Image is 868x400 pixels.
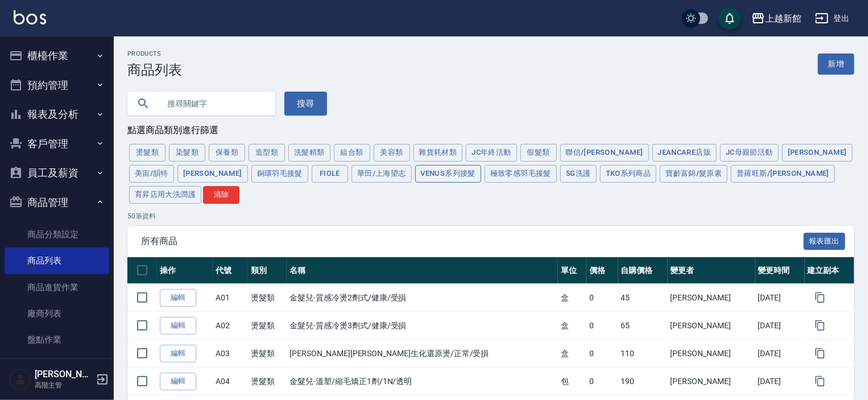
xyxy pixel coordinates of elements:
[782,144,853,162] button: [PERSON_NAME]
[287,257,558,284] th: 名稱
[251,165,308,183] button: 銅環羽毛接髮
[127,50,182,57] h2: Products
[248,368,287,395] td: 燙髮類
[287,312,558,340] td: 金髮兒-質感冷燙3劑式/健康/受損
[586,312,618,340] td: 0
[558,284,586,312] td: 盒
[127,211,854,221] p: 50 筆資料
[287,368,558,395] td: 金髮兒-溫塑/縮毛矯正1劑/1N/透明
[209,144,245,162] button: 保養類
[668,312,755,340] td: [PERSON_NAME]
[618,257,668,284] th: 自購價格
[520,144,557,162] button: 假髮類
[35,380,93,390] p: 高階主管
[618,284,668,312] td: 45
[248,340,287,368] td: 燙髮類
[127,125,854,137] div: 點選商品類別進行篩選
[586,284,618,312] td: 0
[374,144,410,162] button: 美容類
[811,8,854,29] button: 登出
[287,284,558,312] td: 金髮兒-質感冷燙2劑式/健康/受損
[485,165,557,183] button: 極致零感羽毛接髮
[586,257,618,284] th: 價格
[747,7,806,30] button: 上越新館
[618,340,668,368] td: 110
[177,165,248,183] button: [PERSON_NAME]
[558,340,586,368] td: 盒
[5,41,109,71] button: 櫃檯作業
[755,368,805,395] td: [DATE]
[284,92,327,116] button: 搜尋
[334,144,370,162] button: 組合類
[415,165,481,183] button: Venus系列接髮
[5,71,109,100] button: 預約管理
[668,284,755,312] td: [PERSON_NAME]
[248,257,287,284] th: 類別
[558,312,586,340] td: 盒
[35,369,93,380] h5: [PERSON_NAME]
[718,7,741,30] button: save
[652,144,717,162] button: JeanCare店販
[213,368,248,395] td: A04
[560,165,597,183] button: 5G洗護
[755,312,805,340] td: [DATE]
[558,257,586,284] th: 單位
[805,257,854,284] th: 建立副本
[287,340,558,368] td: [PERSON_NAME][PERSON_NAME]生化還原燙/正常/受損
[213,312,248,340] td: A02
[157,257,213,284] th: 操作
[804,233,846,250] button: 報表匯出
[5,100,109,129] button: 報表及分析
[5,221,109,248] a: 商品分類設定
[586,340,618,368] td: 0
[558,368,586,395] td: 包
[213,340,248,368] td: A03
[5,300,109,327] a: 廠商列表
[160,373,196,390] a: 編輯
[248,284,287,312] td: 燙髮類
[755,340,805,368] td: [DATE]
[5,357,109,387] button: 行銷工具
[14,10,46,24] img: Logo
[804,235,846,246] a: 報表匯出
[9,368,32,391] img: Person
[600,165,657,183] button: TKO系列商品
[755,257,805,284] th: 變更時間
[618,312,668,340] td: 65
[213,284,248,312] td: A01
[5,248,109,274] a: 商品列表
[288,144,330,162] button: 洗髮精類
[249,144,285,162] button: 造型類
[312,165,348,183] button: FIOLE
[5,327,109,353] a: 盤點作業
[5,188,109,217] button: 商品管理
[765,11,801,26] div: 上越新館
[213,257,248,284] th: 代號
[660,165,728,183] button: 寶齡富錦/髮原素
[141,236,804,247] span: 所有商品
[5,158,109,188] button: 員工及薪資
[466,144,516,162] button: JC年終活動
[668,368,755,395] td: [PERSON_NAME]
[731,165,835,183] button: 普羅旺斯/[PERSON_NAME]
[127,62,182,78] h3: 商品列表
[5,274,109,300] a: 商品進貨作業
[668,257,755,284] th: 變更者
[755,284,805,312] td: [DATE]
[129,144,166,162] button: 燙髮類
[248,312,287,340] td: 燙髮類
[169,144,205,162] button: 染髮類
[414,144,463,162] button: 雜貨耗材類
[818,53,854,75] a: 新增
[159,88,266,119] input: 搜尋關鍵字
[160,289,196,307] a: 編輯
[203,186,239,204] button: 清除
[160,317,196,335] a: 編輯
[720,144,779,162] button: JC母親節活動
[352,165,412,183] button: 華田/上海望志
[586,368,618,395] td: 0
[129,165,174,183] button: 美宙/韻特
[5,129,109,159] button: 客戶管理
[129,186,201,204] button: 育昇店用大洗潤護
[668,340,755,368] td: [PERSON_NAME]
